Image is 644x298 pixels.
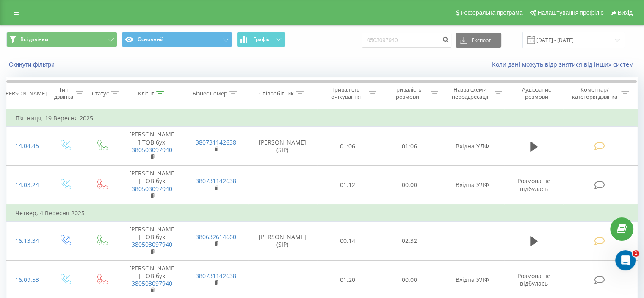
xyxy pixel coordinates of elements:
[259,90,294,97] div: Співробітник
[4,90,47,97] div: [PERSON_NAME]
[317,127,379,166] td: 01:06
[15,233,38,249] div: 16:13:34
[120,222,184,261] td: [PERSON_NAME] ТОВ бух
[440,166,504,205] td: Вхідна УЛФ
[317,222,379,261] td: 00:14
[317,166,379,205] td: 01:12
[6,32,117,47] button: Всі дзвінки
[15,177,38,193] div: 14:03:24
[461,9,523,16] span: Реферальна програма
[92,90,109,97] div: Статус
[15,272,38,288] div: 16:09:53
[6,61,59,68] button: Скинути фільтри
[193,90,227,97] div: Бізнес номер
[53,86,73,100] div: Тип дзвінка
[20,36,48,43] span: Всі дзвінки
[569,86,619,100] div: Коментар/категорія дзвінка
[517,272,550,287] span: Розмова не відбулась
[15,138,38,154] div: 14:04:45
[122,32,232,47] button: Основний
[440,127,504,166] td: Вхідна УЛФ
[537,9,603,16] span: Налаштування профілю
[120,166,184,205] td: [PERSON_NAME] ТОВ бух
[253,36,270,42] span: Графік
[517,177,550,192] span: Розмова не відбулась
[325,86,367,100] div: Тривалість очікування
[237,32,285,47] button: Графік
[196,177,236,185] a: 380731142638
[633,250,639,257] span: 1
[196,233,236,241] a: 380632614660
[615,250,636,270] iframe: Intercom live chat
[120,127,184,166] td: [PERSON_NAME] ТОВ бух
[7,110,638,127] td: П’ятниця, 19 Вересня 2025
[132,240,172,248] a: 380503097940
[379,222,440,261] td: 02:32
[196,272,236,280] a: 380731142638
[132,185,172,193] a: 380503097940
[248,222,317,261] td: [PERSON_NAME] (SIP)
[386,86,428,100] div: Тривалість розмови
[492,60,638,68] a: Коли дані можуть відрізнятися вiд інших систем
[248,127,317,166] td: [PERSON_NAME] (SIP)
[512,86,561,100] div: Аудіозапис розмови
[132,146,172,154] a: 380503097940
[448,86,492,100] div: Назва схеми переадресації
[132,279,172,287] a: 380503097940
[618,9,633,16] span: Вихід
[138,90,154,97] div: Клієнт
[379,166,440,205] td: 00:00
[456,33,501,48] button: Експорт
[196,138,236,146] a: 380731142638
[7,205,638,222] td: Четвер, 4 Вересня 2025
[362,33,451,48] input: Пошук за номером
[379,127,440,166] td: 01:06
